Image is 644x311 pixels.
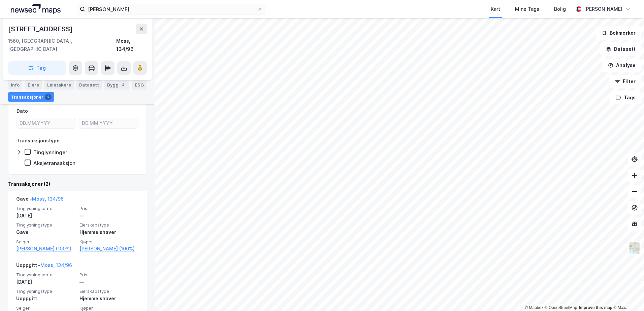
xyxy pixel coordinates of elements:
[85,4,257,14] input: Søk på adresse, matrikkel, gårdeiere, leietakere eller personer
[79,278,139,286] div: —
[16,261,72,272] div: Uoppgitt -
[16,239,75,245] span: Selger
[120,81,127,88] div: 4
[79,245,139,253] a: [PERSON_NAME] (100%)
[16,212,75,220] div: [DATE]
[610,91,641,104] button: Tags
[16,222,75,228] span: Tinglysningstype
[16,195,64,206] div: Gave -
[79,222,139,228] span: Eierskapstype
[8,92,54,102] div: Transaksjoner
[79,272,139,278] span: Pris
[8,37,116,53] div: 1560, [GEOGRAPHIC_DATA], [GEOGRAPHIC_DATA]
[16,295,75,303] div: Uoppgitt
[79,288,139,294] span: Eierskapstype
[16,278,75,286] div: [DATE]
[8,24,74,34] div: [STREET_ADDRESS]
[32,196,64,202] a: Moss, 134/96
[132,80,147,90] div: ESG
[40,262,72,268] a: Moss, 134/96
[545,305,577,310] a: OpenStreetMap
[76,80,102,90] div: Datasett
[628,242,641,254] img: Z
[16,245,75,253] a: [PERSON_NAME] (100%)
[16,288,75,294] span: Tinglysningstype
[579,305,612,310] a: Improve this map
[79,305,139,311] span: Kjøper
[525,305,543,310] a: Mapbox
[8,61,66,75] button: Tag
[79,295,139,303] div: Hjemmelshaver
[11,4,61,14] img: logo.a4113a55bc3d86da70a041830d287a7e.svg
[17,137,60,145] div: Transaksjonstype
[79,118,138,128] input: DD.MM.YYYY
[79,212,139,220] div: —
[16,228,75,236] div: Gave
[610,279,644,311] div: Kontrollprogram for chat
[16,272,75,278] span: Tinglysningsdato
[33,149,67,155] div: Tinglysninger
[610,279,644,311] iframe: Chat Widget
[8,80,22,90] div: Info
[79,239,139,245] span: Kjøper
[79,206,139,211] span: Pris
[79,228,139,236] div: Hjemmelshaver
[104,80,129,90] div: Bygg
[16,206,75,211] span: Tinglysningsdato
[33,160,75,166] div: Aksjetransaksjon
[25,80,42,90] div: Eiere
[8,180,147,188] div: Transaksjoner (2)
[44,80,74,90] div: Leietakere
[16,305,75,311] span: Selger
[600,42,641,56] button: Datasett
[584,5,622,13] div: [PERSON_NAME]
[491,5,500,13] div: Kart
[596,26,641,40] button: Bokmerker
[609,75,641,88] button: Filter
[45,94,52,100] div: 2
[602,59,641,72] button: Analyse
[17,107,28,115] div: Dato
[116,37,147,53] div: Moss, 134/96
[515,5,539,13] div: Mine Tags
[554,5,566,13] div: Bolig
[17,118,76,128] input: DD.MM.YYYY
